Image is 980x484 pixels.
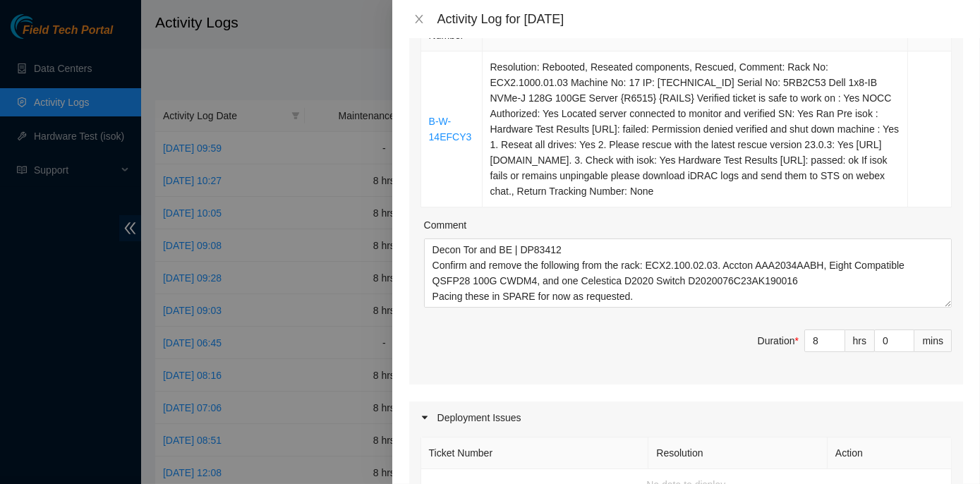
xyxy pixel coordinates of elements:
a: B-W-14EFCY3 [429,116,472,143]
th: Action [828,437,952,469]
div: Activity Log for [DATE] [437,11,963,27]
th: Ticket Number [421,437,649,469]
div: Duration [758,333,799,349]
th: Resolution [648,437,828,469]
span: caret-right [421,413,429,422]
textarea: Comment [424,238,952,308]
button: Close [409,13,429,26]
td: Resolution: Rebooted, Reseated components, Rescued, Comment: Rack No: ECX2.1000.01.03 Machine No:... [483,52,909,207]
div: Deployment Issues [409,401,963,434]
div: mins [914,329,952,352]
label: Comment [424,217,467,233]
span: close [413,13,425,25]
div: hrs [845,329,875,352]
